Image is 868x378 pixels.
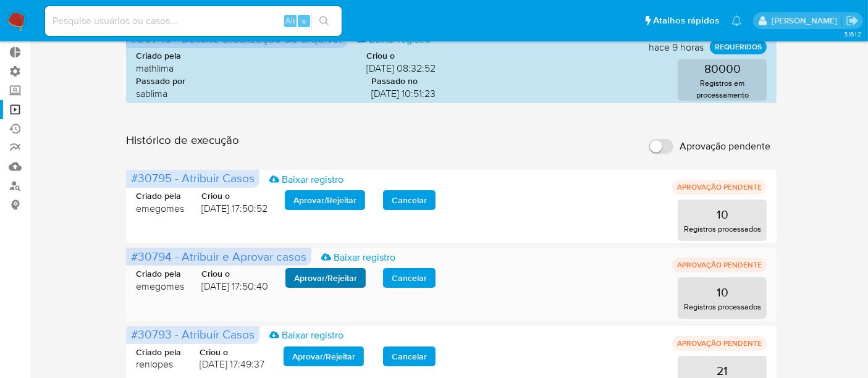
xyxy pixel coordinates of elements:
[285,15,295,27] span: Alt
[311,12,337,30] button: search-icon
[844,29,862,39] span: 3.161.2
[846,14,859,27] a: Sair
[653,14,719,27] span: Atalhos rápidos
[302,15,306,27] span: s
[731,15,742,26] a: Notificações
[772,15,841,27] p: alexandra.macedo@mercadolivre.com
[45,13,342,29] input: Pesquise usuários ou casos...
